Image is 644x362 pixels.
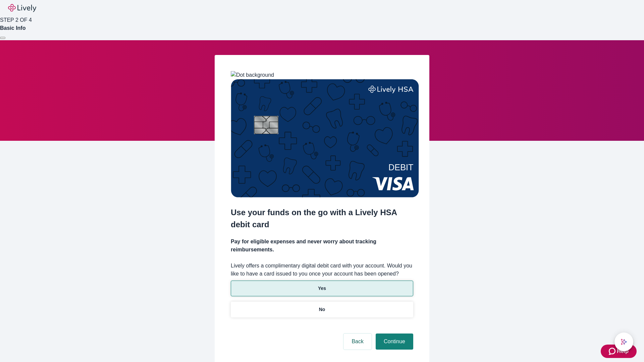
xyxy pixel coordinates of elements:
[343,334,372,350] button: Back
[318,285,326,292] p: Yes
[319,306,325,313] p: No
[231,71,274,79] img: Dot background
[231,302,413,317] button: No
[617,347,629,355] span: Help
[601,345,637,358] button: Zendesk support iconHelp
[8,4,36,12] img: Lively
[609,347,617,355] svg: Zendesk support icon
[231,238,413,254] h4: Pay for eligible expenses and never worry about tracking reimbursements.
[231,281,413,296] button: Yes
[376,334,413,350] button: Continue
[231,79,419,197] img: Debit card
[621,339,627,345] svg: Lively AI Assistant
[614,333,633,351] button: chat
[231,262,413,278] label: Lively offers a complimentary digital debit card with your account. Would you like to have a card...
[231,206,413,231] h2: Use your funds on the go with a Lively HSA debit card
